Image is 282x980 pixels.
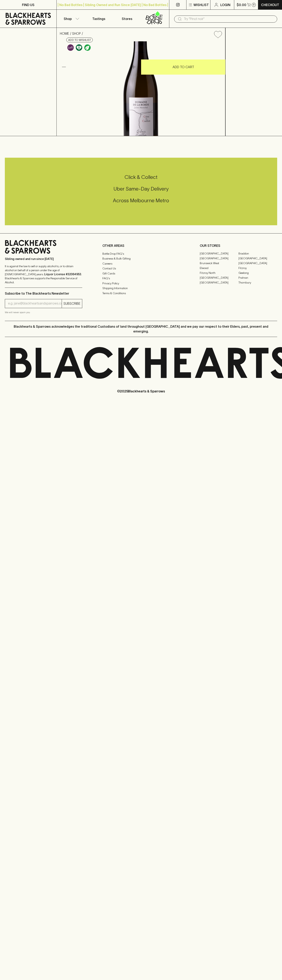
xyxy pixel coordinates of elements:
p: Sibling owned and run since [DATE] [5,257,82,261]
a: Brunswick West [200,261,238,266]
img: Organic [84,44,91,51]
a: [GEOGRAPHIC_DATA] [200,256,238,261]
p: Tastings [92,16,105,21]
a: Fitzroy North [200,271,238,275]
p: Login [220,2,230,7]
a: Fitzroy [238,266,277,271]
p: It is against the law to sell or supply alcohol to, or to obtain alcohol on behalf of a person un... [5,264,82,284]
a: SHOP [72,32,81,35]
a: Privacy Policy [102,281,180,286]
p: FIND US [22,2,34,7]
img: Vegan [76,44,82,51]
a: HOME [60,32,69,35]
img: 41198.png [57,41,225,136]
a: [GEOGRAPHIC_DATA] [200,251,238,256]
h5: Click & Collect [5,174,277,180]
p: Shop [64,16,72,21]
a: Made without the use of any animal products. [75,43,83,52]
img: Lo-Fi [67,44,74,51]
p: Subscribe to The Blackhearts Newsletter [5,291,82,296]
p: OTHER AREAS [102,243,180,248]
a: Geelong [238,271,277,275]
a: Tastings [85,10,113,28]
a: Contact Us [102,266,180,271]
button: SUBSCRIBE [62,299,82,308]
a: Elwood [200,266,238,271]
a: Business & Bulk Gifting [102,256,180,261]
a: [GEOGRAPHIC_DATA] [238,261,277,266]
button: ADD TO CART [141,59,225,75]
input: Try "Pinot noir" [184,16,274,22]
a: [GEOGRAPHIC_DATA] [200,275,238,280]
h5: Uber Same-Day Delivery [5,186,277,192]
a: [GEOGRAPHIC_DATA] [238,256,277,261]
a: Thornbury [238,280,277,285]
a: Organic [83,43,92,52]
button: Add to wishlist [66,38,93,42]
p: Wishlist [194,2,209,7]
div: Call to action block [5,158,277,225]
p: $0.00 [237,2,246,7]
p: Stores [122,16,132,21]
a: Some may call it natural, others minimum intervention, either way, it’s hands off & maybe even a ... [66,43,75,52]
a: Terms & Conditions [102,291,180,296]
a: Prahran [238,275,277,280]
input: e.g. jane@blackheartsandsparrows.com.au [8,300,62,307]
p: ADD TO CART [173,65,194,69]
p: OUR STORES [200,243,277,248]
h5: Across Melbourne Metro [5,197,277,204]
p: 0 [253,4,255,6]
strong: Liquor License #32064953 [44,273,81,276]
a: Bottle Drop FAQ's [102,251,180,256]
button: Add to wishlist [212,29,224,40]
a: [GEOGRAPHIC_DATA] [200,280,238,285]
button: Shop [57,10,85,28]
p: We will never spam you [5,310,82,314]
p: Blackhearts & Sparrows acknowledges the traditional Custodians of land throughout [GEOGRAPHIC_DAT... [8,324,274,334]
a: Careers [102,261,180,266]
a: FAQ's [102,276,180,281]
a: Braddon [238,251,277,256]
p: Checkout [261,2,279,7]
a: Shipping Information [102,286,180,291]
p: SUBSCRIBE [63,301,80,306]
a: Stores [113,10,141,28]
a: Gift Cards [102,271,180,276]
